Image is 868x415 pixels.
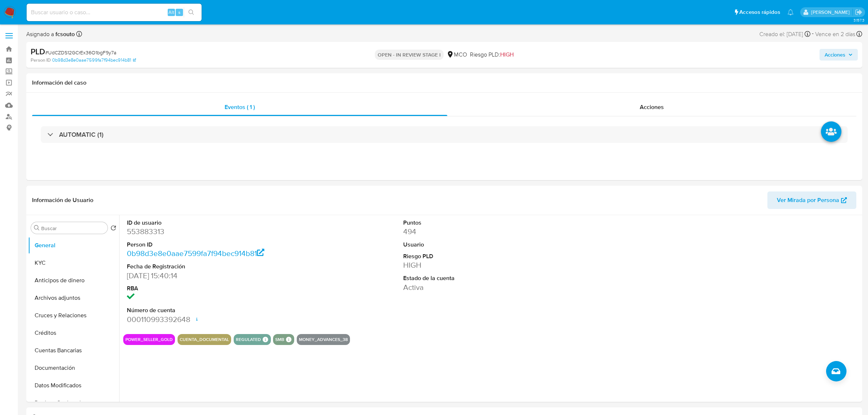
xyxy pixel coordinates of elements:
dt: Fecha de Registración [127,263,304,271]
button: Ver Mirada por Persona [767,191,856,209]
p: OPEN - IN REVIEW STAGE I [375,50,444,60]
div: Creado el: [DATE] [759,29,810,39]
span: Acciones [640,103,664,111]
button: Acciones [820,49,858,61]
h3: AUTOMATIC (1) [59,131,104,139]
a: 0b98d3e8e0aae7599fa7f94bec914b81 [127,248,265,259]
div: MCO [447,51,467,59]
input: Buscar usuario o caso... [27,8,202,17]
span: s [178,9,180,16]
button: Cuentas Bancarias [28,342,119,359]
a: 0b98d3e8e0aae7599fa7f94bec914b81 [52,57,136,63]
dt: Riesgo PLD [403,252,580,260]
span: Riesgo PLD: [470,51,514,59]
dt: Puntos [403,219,580,227]
a: Notificaciones [787,9,794,15]
button: Devices Geolocation [28,394,119,412]
span: # UdCZDS12GCrEx36O1bgF9y7a [45,49,116,56]
b: PLD [31,46,45,57]
span: Acciones [825,49,845,61]
button: KYC [28,254,119,272]
span: HIGH [500,50,514,59]
h1: Información de Usuario [32,197,93,204]
button: search-icon [184,7,199,18]
dt: RBA [127,284,304,292]
h1: Información del caso [32,79,856,86]
b: fcsouto [54,30,75,38]
button: Buscar [34,225,40,231]
dd: 494 [403,226,580,237]
dt: Usuario [403,241,580,249]
button: Cruces y Relaciones [28,307,119,324]
dt: ID de usuario [127,219,304,227]
dt: Person ID [127,241,304,249]
dd: HIGH [403,260,580,270]
button: Volver al orden por defecto [110,225,116,233]
div: AUTOMATIC (1) [41,126,848,143]
span: Asignado a [26,30,75,38]
button: Datos Modificados [28,377,119,394]
dd: 000110993392648 [127,314,304,325]
span: Eventos ( 1 ) [225,103,255,111]
dd: Activa [403,282,580,292]
button: Archivos adjuntos [28,289,119,307]
dt: Estado de la cuenta [403,274,580,282]
span: Ver Mirada por Persona [777,191,839,209]
span: Vence en 2 días [815,30,855,38]
button: Documentación [28,359,119,377]
input: Buscar [41,225,105,232]
b: Person ID [31,57,51,63]
p: felipe.cayon@mercadolibre.com [811,9,852,16]
dt: Número de cuenta [127,306,304,314]
dd: [DATE] 15:40:14 [127,271,304,281]
span: Accesos rápidos [739,8,780,16]
dd: 553883313 [127,226,304,237]
a: Salir [855,8,863,16]
span: - [812,29,814,39]
span: Alt [168,9,174,16]
button: Créditos [28,324,119,342]
button: Anticipos de dinero [28,272,119,289]
button: General [28,237,119,254]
